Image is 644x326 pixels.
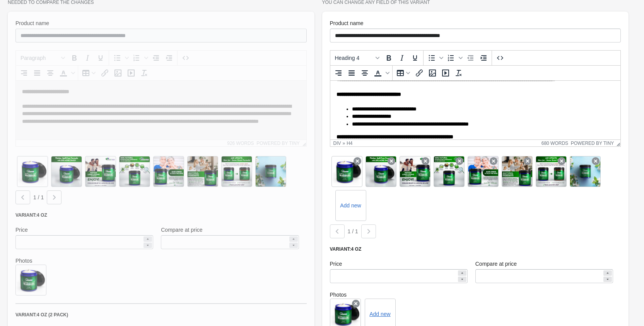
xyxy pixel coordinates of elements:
span: Heading 4 [335,55,373,61]
button: Add new [369,311,390,317]
div: Numbered list [444,51,464,65]
button: Bold [382,51,395,65]
label: Add new [340,202,361,209]
button: Justify [345,66,358,80]
button: Source code [494,51,507,65]
div: Resize [614,140,620,146]
span: 1 / 1 [33,194,44,200]
button: Insert/edit image [426,66,439,80]
div: Variant: 4 oz [330,246,621,252]
span: 1 / 1 [348,228,358,234]
label: Price [330,260,342,268]
button: Increase indent [477,51,490,65]
iframe: Rich Text Area. Press ALT-0 for help. [330,81,621,139]
button: Blocks [332,51,382,65]
button: Align center [358,66,371,80]
label: Product name [330,19,364,27]
button: Align right [332,66,345,80]
div: » [343,141,345,146]
button: Insert/edit media [439,66,452,80]
button: Decrease indent [464,51,477,65]
button: Italic [395,51,408,65]
div: Bullet list [425,51,444,65]
div: Text color [371,66,391,80]
label: Compare at price [475,260,517,268]
a: Powered by Tiny [571,141,614,146]
button: Table [394,66,413,80]
div: div [333,141,341,146]
button: Underline [408,51,422,65]
button: Clear formatting [452,66,465,80]
button: 680 words [542,141,568,146]
label: Photos [330,291,621,299]
button: Insert/edit link [413,66,426,80]
div: h4 [347,141,352,146]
